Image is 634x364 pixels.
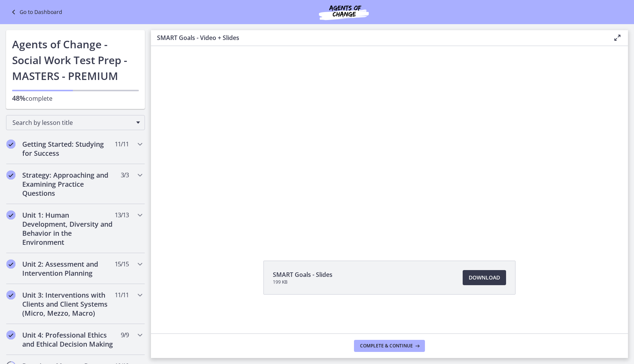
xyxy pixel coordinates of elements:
span: 3 / 3 [121,170,129,180]
div: Search by lesson title [6,115,145,130]
span: 11 / 11 [115,290,129,299]
i: Completed [6,140,15,149]
h2: Getting Started: Studying for Success [22,140,114,158]
h2: Unit 1: Human Development, Diversity and Behavior in the Environment [22,210,114,247]
span: 48% [12,94,26,103]
a: Download [463,270,506,285]
p: complete [12,94,139,103]
span: 9 / 9 [121,330,129,339]
span: Complete & continue [360,343,413,349]
span: 11 / 11 [115,140,129,149]
h2: Strategy: Approaching and Examining Practice Questions [22,170,114,198]
a: Go to Dashboard [9,8,62,17]
span: SMART Goals - Slides [273,270,332,279]
iframe: Video Lesson [151,46,628,243]
img: Agents of Change [299,3,389,21]
span: 199 KB [273,279,332,285]
h2: Unit 4: Professional Ethics and Ethical Decision Making [22,330,114,349]
button: Complete & continue [354,340,425,352]
i: Completed [6,210,15,220]
h1: Agents of Change - Social Work Test Prep - MASTERS - PREMIUM [12,36,139,84]
span: Download [469,273,500,282]
span: Search by lesson title [12,118,132,127]
h2: Unit 3: Interventions with Clients and Client Systems (Micro, Mezzo, Macro) [22,290,114,318]
i: Completed [6,170,15,180]
i: Completed [6,290,15,299]
span: 13 / 13 [115,210,129,220]
h2: Unit 2: Assessment and Intervention Planning [22,260,114,278]
i: Completed [6,260,15,269]
span: 15 / 15 [115,260,129,269]
i: Completed [6,330,15,339]
h3: SMART Goals - Video + Slides [157,33,601,42]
